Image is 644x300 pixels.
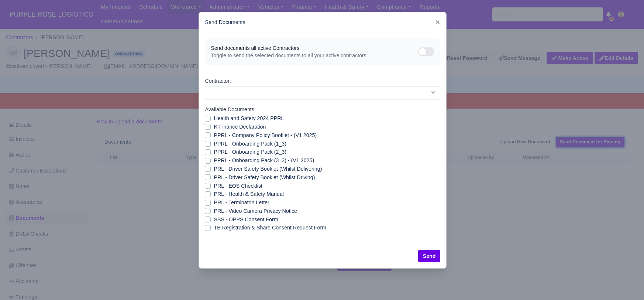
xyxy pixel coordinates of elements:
[214,190,283,198] label: PRL - Health & Safety Manual
[214,123,266,131] label: K-Finance Declaration
[214,165,322,173] label: PRL - Driver Safety Booklet (Whilst Delivering)
[205,77,231,85] label: Contractor:
[418,250,441,262] button: Send
[211,44,418,52] span: Send documents all active Contractors
[214,224,326,232] label: ТB Registration & Share Consent Request Form
[214,182,262,190] label: PRL - EOS Checklist
[607,265,644,300] iframe: Chat Widget
[211,52,418,59] span: Toggle to send the selected documents to all your active contractors
[214,156,314,165] label: PPRL - Onboarding Pack (3_3) - (V1 2025)
[214,131,317,140] label: PPRL - Company Policy Booklet - (V1 2025)
[214,114,284,123] label: Health and Safety 2024 PPRL
[199,12,446,33] div: Send Documents
[214,140,286,148] label: PPRL - Onboarding Pack (1_3)
[214,173,315,182] label: PRL - Driver Safety Booklet (Whilst Driving)
[205,105,255,114] label: Available Documents:
[214,207,297,215] label: PRL - Video Camera Privacy Notice
[214,215,278,224] label: SSS - DPPS Consent Form
[214,198,269,207] label: PRL - Terminaton Letter
[214,148,286,156] label: PPRL - Onboarding Pack (2_3)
